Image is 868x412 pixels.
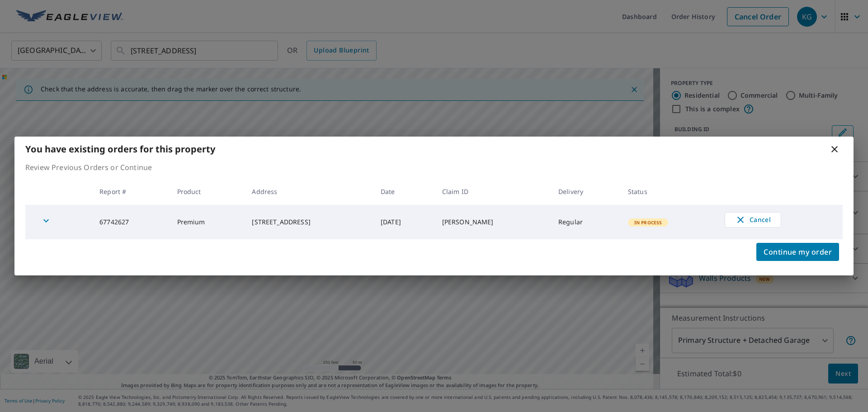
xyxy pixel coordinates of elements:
[92,205,170,239] td: 67742627
[435,205,551,239] td: [PERSON_NAME]
[170,205,245,239] td: Premium
[756,243,839,261] button: Continue my order
[435,178,551,205] th: Claim ID
[373,178,435,205] th: Date
[252,218,366,227] div: [STREET_ADDRESS]
[629,219,668,226] span: In Process
[245,178,373,205] th: Address
[373,205,435,239] td: [DATE]
[621,178,717,205] th: Status
[764,246,832,258] span: Continue my order
[25,162,843,173] p: Review Previous Orders or Continue
[551,178,621,205] th: Delivery
[725,212,781,227] button: Cancel
[551,205,621,239] td: Regular
[92,178,170,205] th: Report #
[170,178,245,205] th: Product
[734,214,772,225] span: Cancel
[25,143,215,155] b: You have existing orders for this property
